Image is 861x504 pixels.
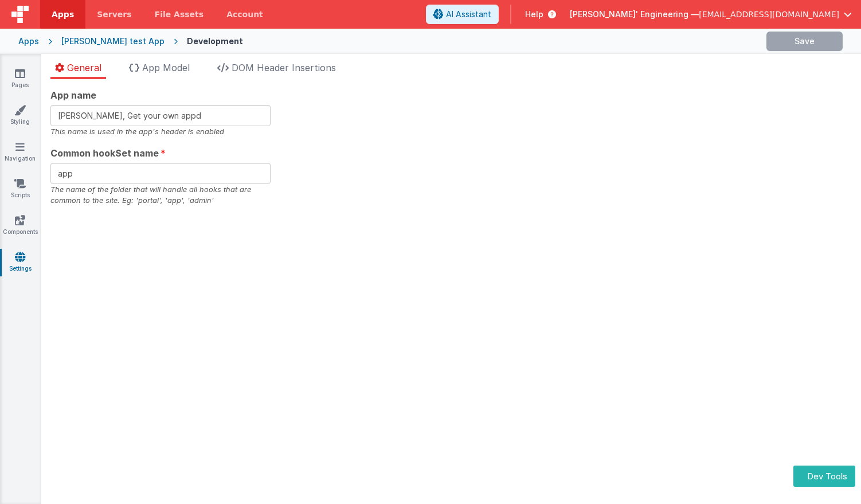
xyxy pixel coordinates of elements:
span: [EMAIL_ADDRESS][DOMAIN_NAME] [699,9,839,20]
span: Apps [52,9,74,20]
div: The name of the folder that will handle all hooks that are common to the site. Eg: 'portal', 'app... [50,184,271,206]
span: App name [50,88,96,102]
span: AI Assistant [446,9,491,20]
div: This name is used in the app's header is enabled [50,126,271,137]
div: [PERSON_NAME] test App [61,36,165,47]
button: Save [766,32,843,51]
span: [PERSON_NAME]' Engineering — [570,9,699,20]
span: Common hookSet name [50,146,159,160]
button: [PERSON_NAME]' Engineering — [EMAIL_ADDRESS][DOMAIN_NAME] [570,9,852,20]
div: Apps [18,36,39,47]
span: Help [525,9,543,20]
button: Dev Tools [793,466,855,487]
span: Servers [97,9,131,20]
button: AI Assistant [426,5,499,24]
span: DOM Header Insertions [232,62,336,73]
span: General [67,62,101,73]
div: Development [187,36,243,47]
span: App Model [142,62,190,73]
span: File Assets [155,9,204,20]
